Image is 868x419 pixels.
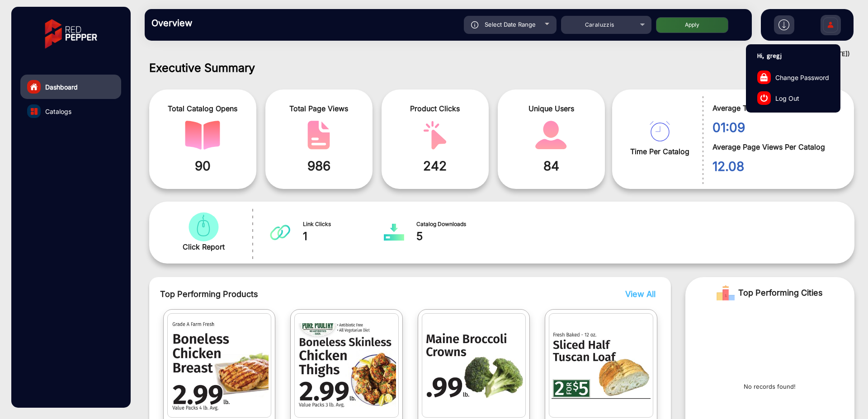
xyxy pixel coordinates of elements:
span: Link Clicks [303,220,385,228]
span: Total Catalog Opens [156,103,250,114]
span: Caraluzzis [585,21,614,28]
span: 01:09 [712,118,840,137]
span: Catalogs [45,107,71,116]
img: log-out [760,94,768,102]
img: catalog [185,121,220,150]
img: catalog [31,108,38,115]
span: Log Out [775,93,799,103]
img: h2download.svg [778,19,789,30]
img: vmg-logo [38,11,104,56]
span: 1 [303,228,385,245]
span: Catalog Downloads [416,220,498,228]
img: catalog [650,121,670,141]
img: catalog [301,121,336,150]
span: Average Time Per Catalog [712,103,840,113]
span: Top Performing Cities [738,284,823,302]
button: View All [623,288,653,300]
img: catalog [297,316,396,415]
p: No records found! [744,382,796,391]
span: 986 [272,156,366,175]
img: home [30,83,38,91]
a: Dashboard [20,75,121,99]
img: icon [471,21,479,28]
img: catalog [552,316,651,415]
span: 242 [388,156,482,175]
span: 84 [505,156,598,175]
span: Top Performing Products [160,288,541,300]
img: change-password [760,73,768,81]
img: catalog [170,316,269,415]
span: View All [625,289,656,299]
div: ([DATE] - [DATE]) [136,50,850,59]
h1: Executive Summary [149,61,854,75]
span: Total Page Views [272,103,366,114]
p: Hi, gregj [746,48,840,63]
span: Unique Users [505,103,598,114]
span: 90 [156,156,250,175]
img: catalog [417,121,453,150]
span: Dashboard [45,82,78,92]
img: Rank image [717,284,735,302]
a: Catalogs [20,99,121,123]
img: catalog [384,223,404,241]
span: Change Password [775,72,829,82]
h3: Overview [151,18,278,28]
img: catalog [533,121,569,150]
img: catalog [186,212,221,241]
img: catalog [270,223,290,241]
button: Apply [656,17,728,33]
img: Sign%20Up.svg [821,10,840,42]
span: Product Clicks [388,103,482,114]
img: catalog [425,316,524,415]
span: 5 [416,228,498,245]
span: Select Date Range [485,21,536,28]
span: 12.08 [712,157,840,176]
span: Click Report [183,241,225,252]
span: Average Page Views Per Catalog [712,141,840,152]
